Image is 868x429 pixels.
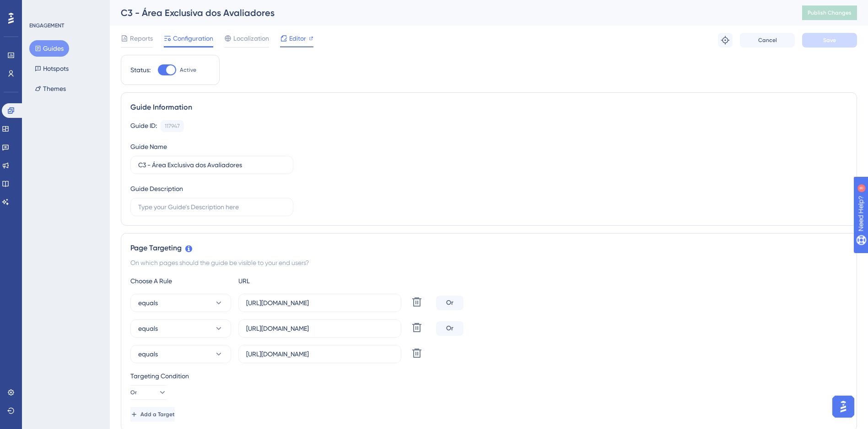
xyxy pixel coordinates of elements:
button: Hotspots [29,60,74,77]
input: Type your Guide’s Name here [138,160,286,170]
iframe: UserGuiding AI Assistant Launcher [830,393,857,420]
div: ENGAGEMENT [29,22,64,29]
button: Or [130,385,167,400]
span: Cancel [758,37,777,44]
button: equals [130,345,231,363]
div: Guide Name [130,141,167,152]
span: Editor [289,33,306,44]
input: yourwebsite.com/path [246,298,394,308]
span: equals [138,323,158,334]
span: Localization [233,33,269,44]
button: equals [130,319,231,338]
button: Add a Target [130,407,175,422]
button: equals [130,294,231,312]
div: 8 [64,5,66,12]
span: equals [138,297,158,308]
button: Themes [29,80,71,97]
span: Save [823,37,836,44]
span: Reports [130,33,153,44]
button: Publish Changes [802,5,857,20]
div: 117947 [165,122,180,130]
span: Or [130,389,137,396]
button: Save [802,33,857,48]
div: Guide Description [130,183,183,194]
input: yourwebsite.com/path [246,349,394,359]
button: Cancel [740,33,795,48]
div: Or [436,321,464,336]
span: Need Help? [22,2,57,13]
div: Or [436,296,464,310]
div: Guide Information [130,102,847,113]
button: Guides [29,40,69,57]
div: Status: [130,64,151,75]
span: Add a Target [140,411,175,418]
div: URL [238,275,339,286]
span: Configuration [173,33,213,44]
div: Choose A Rule [130,275,231,286]
div: Targeting Condition [130,371,847,381]
div: On which pages should the guide be visible to your end users? [130,257,847,268]
span: Active [180,66,196,74]
div: C3 - Área Exclusiva dos Avaliadores [121,6,779,19]
div: Guide ID: [130,120,157,132]
span: Publish Changes [808,9,852,16]
input: yourwebsite.com/path [246,323,394,334]
input: Type your Guide’s Description here [138,202,286,212]
span: equals [138,349,158,360]
div: Page Targeting [130,243,847,254]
